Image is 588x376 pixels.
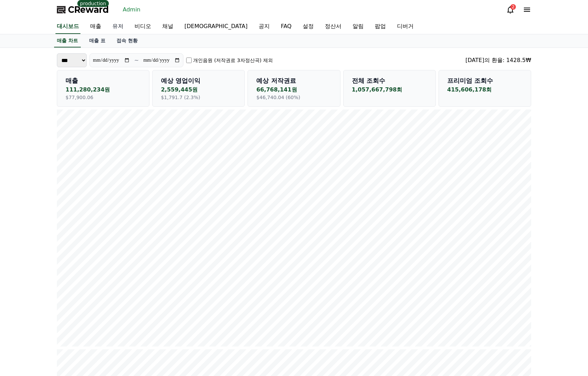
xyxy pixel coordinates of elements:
span: CReward [68,4,109,15]
a: 대시보드 [55,19,80,34]
a: 팝업 [369,19,391,34]
a: 매출 표 [84,34,111,47]
a: 유저 [107,19,129,34]
p: 66,768,141원 [256,86,331,94]
p: 2,559,445원 [161,86,236,94]
a: 알림 [347,19,369,34]
a: 디버거 [391,19,419,34]
p: 111,280,234원 [66,86,141,94]
div: 2 [510,4,516,10]
a: Messages [46,220,89,237]
a: Admin [120,4,143,15]
a: 채널 [157,19,179,34]
p: 매출 [66,76,141,86]
span: Home [18,230,30,236]
a: 설정 [297,19,319,34]
a: Home [2,220,46,237]
a: CReward [57,4,109,15]
a: [DEMOGRAPHIC_DATA] [179,19,253,34]
p: $1,791.7 (2.3%) [161,94,236,101]
p: 415,606,178회 [447,86,522,94]
p: 프리미엄 조회수 [447,76,522,86]
a: FAQ [275,19,297,34]
p: ~ [134,56,139,64]
p: 1,057,667,798회 [352,86,427,94]
span: Settings [103,230,120,236]
a: 매출 차트 [54,34,81,47]
p: 전체 조회수 [352,76,427,86]
a: 정산서 [319,19,347,34]
a: 비디오 [129,19,157,34]
p: 예상 저작권료 [256,76,331,86]
a: 2 [506,6,514,14]
p: $77,900.06 [66,94,141,101]
a: Settings [89,220,133,237]
label: 개인음원 (저작권료 3자정산곡) 제외 [193,57,273,64]
div: [DATE]의 환율: 1428.5₩ [466,56,531,64]
p: 예상 영업이익 [161,76,236,86]
a: 접속 현황 [111,34,143,47]
span: Messages [58,230,78,236]
a: 공지 [253,19,275,34]
a: 매출 [85,19,107,34]
p: $46,740.04 (60%) [256,94,331,101]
